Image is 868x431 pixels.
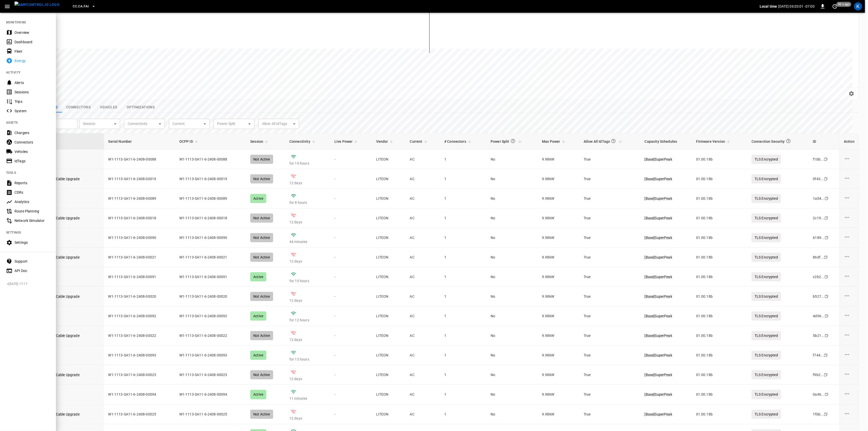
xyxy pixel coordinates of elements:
div: Overview [14,30,50,35]
div: Analytics [14,199,50,204]
span: v [DATE] 17:17 [7,282,52,287]
div: Route Planning [14,209,50,214]
div: Support [14,259,50,264]
div: IdTags [14,159,50,164]
p: Local time [760,4,777,9]
img: ampcontrol.io logo [14,2,60,8]
span: 30 s ago [836,2,851,7]
div: Connectors [14,140,50,145]
div: Alerts [14,80,50,85]
div: Trips [14,99,50,104]
div: CDRs [14,190,50,195]
div: Dashboard [14,39,50,45]
div: Network Simulator [14,218,50,223]
div: System [14,108,50,113]
div: Energy [14,58,50,63]
p: [DATE] 06:03:01 -07:00 [778,4,815,9]
div: Chargers [14,130,50,135]
button: set refresh interval [831,2,839,10]
div: API Doc [14,268,50,273]
span: CC.CA.FAI [73,4,89,9]
div: Settings [14,240,50,245]
div: Reports [14,180,50,185]
div: Fleet [14,49,50,54]
div: Sessions [14,90,50,95]
div: profile-icon [854,2,862,10]
div: Vehicles [14,149,50,154]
